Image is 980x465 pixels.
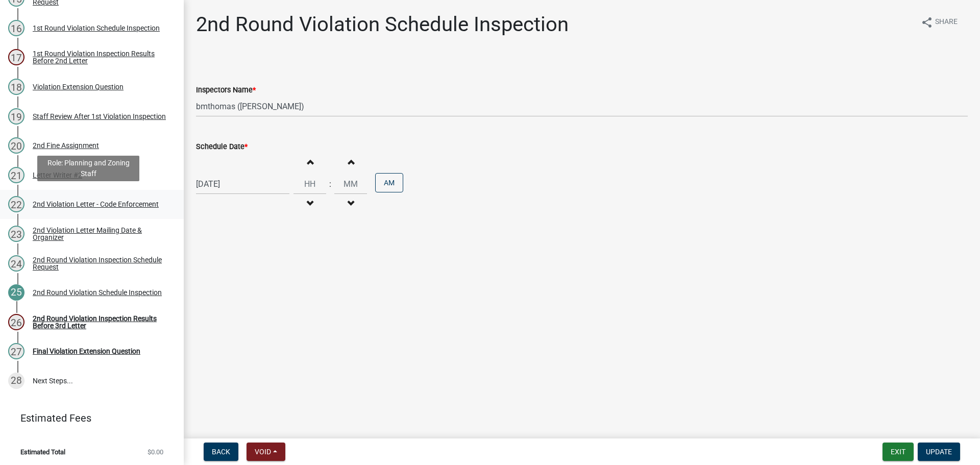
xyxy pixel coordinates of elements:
div: 27 [8,343,24,359]
input: mm/dd/yyyy [196,174,289,194]
div: Letter Writer #2 [33,172,82,179]
div: 21 [8,167,24,183]
div: Role: Planning and Zoning Staff [37,156,139,181]
div: 26 [8,314,24,330]
span: $0.00 [148,449,163,455]
div: 16 [8,20,24,36]
span: Back [212,448,230,456]
div: 2nd Violation Letter Mailing Date & Organizer [33,227,167,241]
div: 23 [8,226,24,242]
span: Estimated Total [20,449,65,455]
div: 25 [8,284,24,301]
div: 2nd Round Violation Inspection Results Before 3rd Letter [33,315,167,329]
div: Violation Extension Question [33,83,124,90]
i: share [921,16,933,29]
span: Void [255,448,271,456]
div: : [326,178,334,190]
span: Update [926,448,952,456]
div: 2nd Round Violation Schedule Inspection [33,289,162,296]
label: Schedule Date [196,143,248,151]
div: 19 [8,108,24,125]
div: 18 [8,79,24,95]
button: Exit [883,443,914,461]
div: 20 [8,137,24,154]
div: 22 [8,196,24,212]
a: Estimated Fees [8,408,167,428]
input: Minutes [334,174,367,194]
div: 28 [8,373,24,389]
button: AM [375,173,403,192]
button: Update [918,443,960,461]
div: 24 [8,255,24,272]
span: Share [935,16,958,29]
button: shareShare [913,12,966,32]
label: Inspectors Name [196,87,256,94]
div: Staff Review After 1st Violation Inspection [33,113,166,120]
input: Hours [293,174,326,194]
div: 1st Round Violation Inspection Results Before 2nd Letter [33,50,167,64]
div: 2nd Fine Assignment [33,142,99,149]
div: Final Violation Extension Question [33,348,140,355]
button: Back [204,443,238,461]
div: 2nd Round Violation Inspection Schedule Request [33,256,167,271]
button: Void [247,443,285,461]
div: 2nd Violation Letter - Code Enforcement [33,201,159,208]
div: 1st Round Violation Schedule Inspection [33,25,160,32]
h1: 2nd Round Violation Schedule Inspection [196,12,569,37]
div: 17 [8,49,24,65]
